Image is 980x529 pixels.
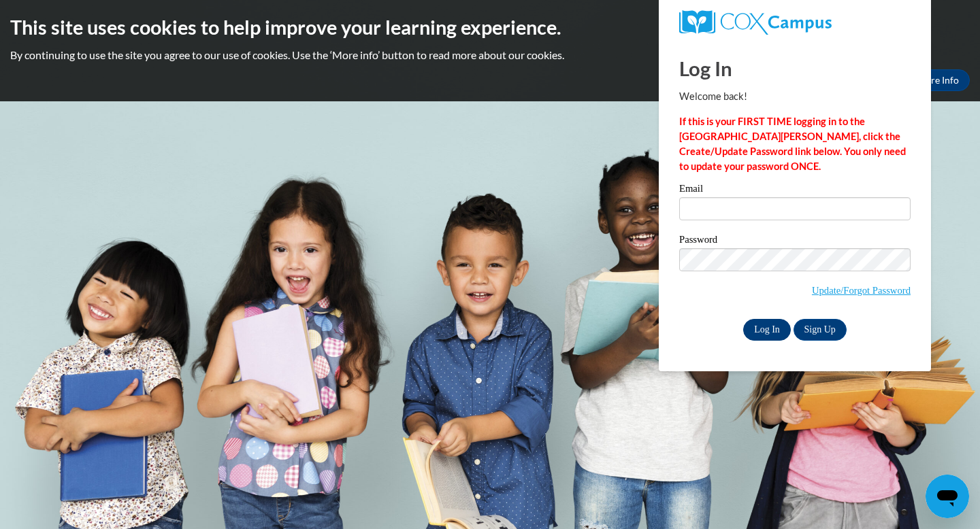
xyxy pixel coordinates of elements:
[812,285,911,296] a: Update/Forgot Password
[679,54,911,82] h1: Log In
[10,48,970,63] p: By continuing to use the site you agree to our use of cookies. Use the ‘More info’ button to read...
[679,10,832,35] img: COX Campus
[926,475,969,518] iframe: Button to launch messaging window
[679,184,911,197] label: Email
[679,10,911,35] a: COX Campus
[679,89,911,104] p: Welcome back!
[794,319,847,341] a: Sign Up
[743,319,791,341] input: Log In
[906,69,970,91] a: More Info
[679,235,911,248] label: Password
[679,116,906,172] strong: If this is your FIRST TIME logging in to the [GEOGRAPHIC_DATA][PERSON_NAME], click the Create/Upd...
[10,14,970,41] h2: This site uses cookies to help improve your learning experience.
